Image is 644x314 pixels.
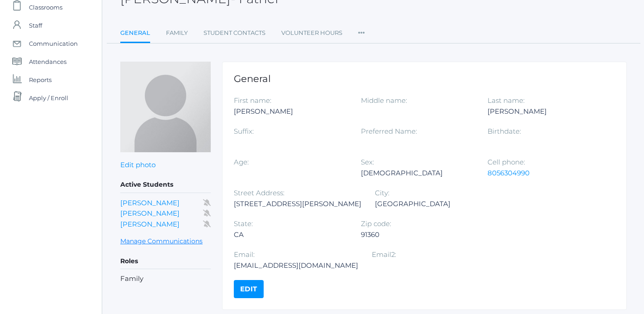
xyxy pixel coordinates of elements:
span: Apply / Enroll [29,89,68,107]
label: First name: [234,96,271,105]
div: [DEMOGRAPHIC_DATA] [361,168,474,179]
label: Email2: [372,250,396,259]
span: Communication [29,34,78,53]
div: [EMAIL_ADDRESS][DOMAIN_NAME] [234,260,358,271]
label: Street Address: [234,188,284,197]
label: State: [234,219,253,228]
h1: General [234,73,615,84]
span: Reports [29,71,52,89]
a: [PERSON_NAME] [120,220,180,228]
label: Suffix: [234,127,254,135]
div: CA [234,229,347,240]
a: Edit photo [120,160,156,169]
label: Preferred Name: [361,127,417,135]
label: Middle name: [361,96,407,105]
a: 8056304990 [488,169,530,177]
label: City: [375,188,389,197]
img: Sean Harris [120,62,211,152]
label: Sex: [361,158,374,166]
a: Family [166,24,188,42]
i: Does not receive communications for this student [203,199,211,206]
a: [PERSON_NAME] [120,209,180,217]
a: Edit [234,280,264,298]
div: 91360 [361,229,474,240]
a: General [120,24,150,43]
div: [PERSON_NAME] [234,106,347,117]
i: Does not receive communications for this student [203,221,211,227]
a: [PERSON_NAME] [120,198,180,207]
div: [STREET_ADDRESS][PERSON_NAME] [234,198,361,209]
span: Attendances [29,53,66,71]
label: Age: [234,158,249,166]
label: Birthdate: [488,127,521,135]
i: Does not receive communications for this student [203,210,211,217]
div: [PERSON_NAME] [488,106,601,117]
span: Staff [29,16,42,34]
label: Cell phone: [488,158,525,166]
h5: Roles [120,254,211,269]
div: [GEOGRAPHIC_DATA] [375,198,488,209]
a: Student Contacts [204,24,265,42]
a: Manage Communications [120,236,203,246]
label: Email: [234,250,255,259]
h5: Active Students [120,177,211,193]
label: Zip code: [361,219,391,228]
a: Volunteer Hours [281,24,342,42]
label: Last name: [488,96,525,105]
li: Family [120,274,211,284]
